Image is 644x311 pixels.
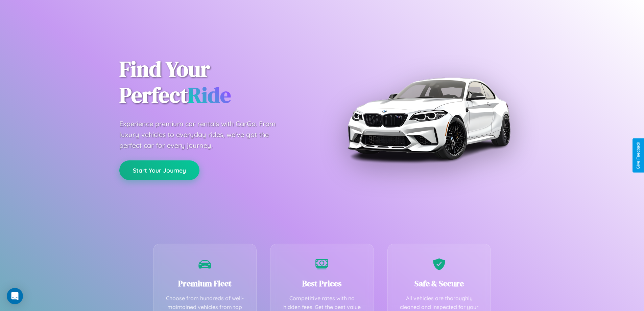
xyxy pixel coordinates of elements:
span: Ride [188,80,231,110]
button: Start Your Journey [119,160,199,180]
div: Give Feedback [636,142,641,169]
img: Premium BMW car rental vehicle [344,34,513,203]
h1: Find Your Perfect [119,56,312,108]
h3: Best Prices [281,278,363,289]
p: Experience premium car rentals with CarGo. From luxury vehicles to everyday rides, we've got the ... [119,118,288,151]
div: Open Intercom Messenger [7,288,23,304]
h3: Premium Fleet [164,278,246,289]
h3: Safe & Secure [398,278,481,289]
